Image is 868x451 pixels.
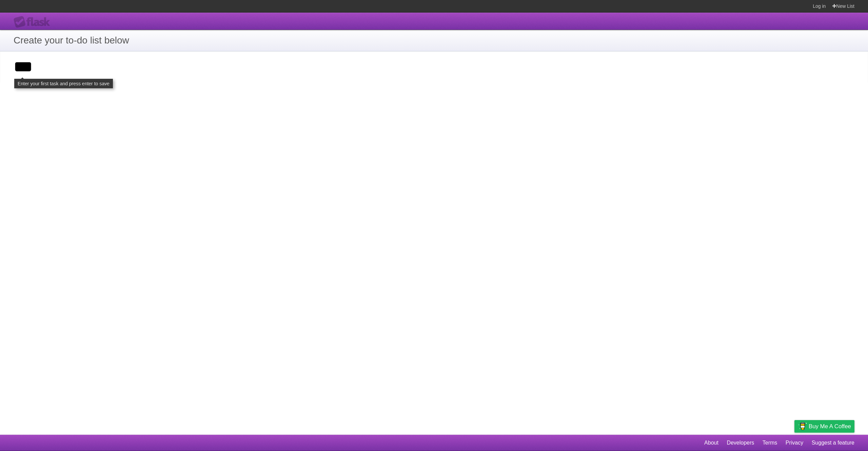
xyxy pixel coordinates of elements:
a: Suggest a feature [812,436,854,449]
a: Terms [763,436,777,449]
span: Buy me a coffee [809,420,851,432]
a: Developers [727,436,754,449]
h1: Create your to-do list below [14,33,854,48]
a: Privacy [786,436,803,449]
a: About [704,436,718,449]
a: Buy me a coffee [794,420,854,433]
img: Buy me a coffee [798,420,807,432]
div: Flask [14,16,54,28]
